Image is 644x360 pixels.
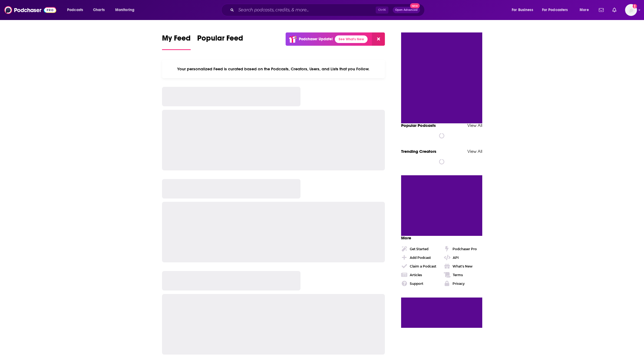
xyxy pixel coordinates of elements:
a: View All [467,123,482,128]
div: Claim a Podcast [410,264,436,268]
button: open menu [508,6,540,14]
span: Ctrl K [376,6,388,14]
a: See What's New [335,35,368,43]
div: Support [410,282,423,286]
button: Open AdvancedNew [393,7,420,13]
a: Show notifications dropdown [610,5,619,15]
span: Popular Feed [197,34,243,46]
svg: Add a profile image [633,4,637,8]
span: For Business [512,6,533,14]
input: Search podcasts, credits, & more... [236,6,376,14]
span: More [580,6,589,14]
span: Open Advanced [395,9,418,11]
div: Terms [453,273,463,277]
a: Support [401,280,440,287]
span: Charts [93,6,105,14]
a: API [444,254,482,261]
a: Charts [90,6,108,14]
div: Podchaser Pro [453,247,477,251]
a: My Feed [162,34,191,50]
img: Podchaser - Follow, Share and Rate Podcasts [4,5,56,15]
div: Get Started [410,247,428,251]
span: New [410,3,420,8]
button: open menu [576,6,596,14]
div: Your personalized Feed is curated based on the Podcasts, Creators, Users, and Lists that you Follow. [162,60,385,78]
a: Claim a Podcast [401,263,440,269]
a: Show notifications dropdown [597,5,606,15]
div: What's New [453,264,473,268]
span: Podcasts [67,6,83,14]
a: Terms [444,272,482,278]
span: Logged in as mcastricone [625,4,637,16]
a: What's New [444,263,482,269]
span: For Podcasters [542,6,568,14]
a: Articles [401,272,440,278]
div: Add Podcast [410,256,431,260]
a: Popular Podcasts [401,123,436,128]
div: Search podcasts, credits, & more... [226,4,430,16]
span: More [401,235,411,240]
span: Monitoring [115,6,134,14]
a: Trending Creators [401,149,436,154]
button: open menu [63,6,90,14]
button: open menu [539,6,576,14]
div: Articles [410,273,422,277]
a: View All [467,149,482,154]
button: Show profile menu [625,4,637,16]
a: Popular Feed [197,34,243,50]
div: Privacy [453,282,465,286]
a: Add Podcast [401,254,440,261]
div: API [453,256,459,260]
a: Podchaser Pro [444,246,482,252]
p: Podchaser Update! [299,37,333,41]
span: My Feed [162,34,191,46]
a: Privacy [444,280,482,287]
img: User Profile [625,4,637,16]
button: open menu [111,6,141,14]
